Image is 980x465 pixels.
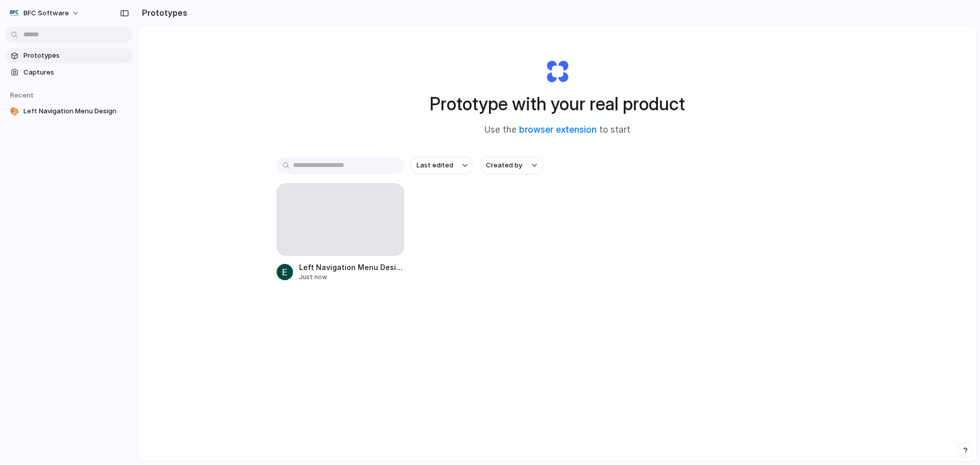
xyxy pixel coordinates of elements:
div: 🎨 [9,106,19,116]
span: Recent [10,91,34,99]
a: Prototypes [5,48,133,63]
span: Last edited [416,160,453,170]
div: Just now [299,273,404,282]
span: Left Navigation Menu Design [23,106,129,116]
span: Captures [23,67,129,78]
a: Left Navigation Menu DesignJust now [277,183,404,282]
button: BFC Software [5,5,85,21]
a: browser extension [519,125,597,135]
button: Created by [480,157,543,174]
span: BFC Software [23,8,69,18]
a: 🎨Left Navigation Menu Design [5,104,133,119]
h1: Prototype with your real product [430,90,685,117]
button: Last edited [410,157,474,174]
span: Use the to start [484,124,630,137]
span: Created by [486,160,522,170]
span: Prototypes [23,51,129,61]
span: Left Navigation Menu Design [299,262,404,273]
h2: Prototypes [138,7,187,19]
a: Captures [5,65,133,80]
